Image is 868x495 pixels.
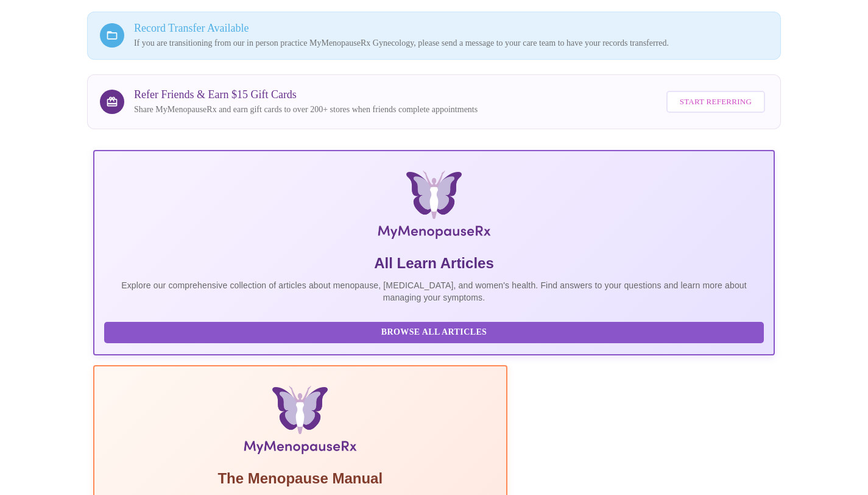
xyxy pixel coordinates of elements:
[166,386,434,459] img: Menopause Manual
[104,322,764,343] button: Browse All Articles
[104,326,767,337] a: Browse All Articles
[116,325,752,340] span: Browse All Articles
[134,22,768,35] h3: Record Transfer Available
[104,469,496,488] h5: The Menopause Manual
[663,85,768,119] a: Start Referring
[104,279,764,304] p: Explore our comprehensive collection of articles about menopause, [MEDICAL_DATA], and women's hea...
[206,171,662,244] img: MyMenopauseRx Logo
[134,88,478,101] h3: Refer Friends & Earn $15 Gift Cards
[134,104,478,116] p: Share MyMenopauseRx and earn gift cards to over 200+ stores when friends complete appointments
[134,37,768,49] p: If you are transitioning from our in person practice MyMenopauseRx Gynecology, please send a mess...
[680,95,752,109] span: Start Referring
[666,91,765,113] button: Start Referring
[104,254,764,273] h5: All Learn Articles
